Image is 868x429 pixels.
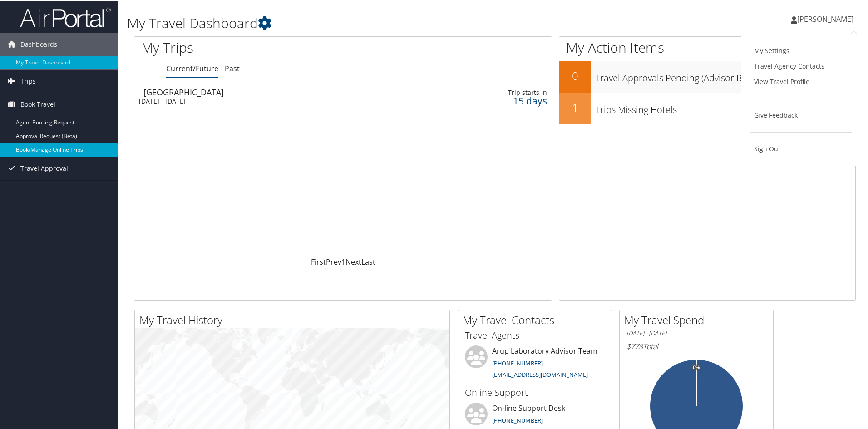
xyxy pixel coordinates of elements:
span: Trips [20,69,36,92]
h2: My Travel History [139,311,449,327]
a: [EMAIL_ADDRESS][DOMAIN_NAME] [492,370,588,378]
h2: 0 [559,67,591,83]
h2: 1 [559,99,591,114]
h2: My Travel Spend [624,311,773,327]
li: Arup Laboratory Advisor Team [460,345,609,382]
a: Past [225,63,240,73]
a: 1 [341,256,345,266]
div: Trip starts in [454,88,547,96]
h1: My Action Items [559,37,855,56]
tspan: 0% [693,364,700,370]
h3: Travel Agents [465,328,605,341]
a: My Settings [750,42,852,58]
a: [PERSON_NAME] [791,5,863,32]
img: airportal-logo.png [20,6,111,27]
h6: [DATE] - [DATE] [626,328,766,337]
span: $778 [626,340,643,350]
div: [GEOGRAPHIC_DATA] [143,87,401,95]
a: 1Trips Missing Hotels [559,92,855,123]
span: Travel Approval [20,156,68,179]
a: Next [345,256,361,266]
h3: Travel Approvals Pending (Advisor Booked) [596,66,855,84]
span: [PERSON_NAME] [797,13,853,23]
a: Prev [326,256,341,266]
span: Book Travel [20,92,55,115]
a: First [311,256,326,266]
div: 15 days [454,96,547,104]
a: [PHONE_NUMBER] [492,415,543,424]
a: Sign Out [750,140,852,156]
h3: Online Support [465,385,605,398]
a: Current/Future [166,63,218,73]
a: Last [361,256,375,266]
h1: My Travel Dashboard [127,13,617,32]
a: View Travel Profile [750,73,852,89]
h3: Trips Missing Hotels [596,98,855,115]
a: 0Travel Approvals Pending (Advisor Booked) [559,60,855,92]
a: Give Feedback [750,107,852,122]
h1: My Trips [141,37,371,56]
a: Travel Agency Contacts [750,58,852,73]
div: [DATE] - [DATE] [139,96,397,104]
h2: My Travel Contacts [463,311,612,327]
h6: Total [626,340,766,350]
span: Dashboards [20,32,57,55]
a: [PHONE_NUMBER] [492,358,543,366]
